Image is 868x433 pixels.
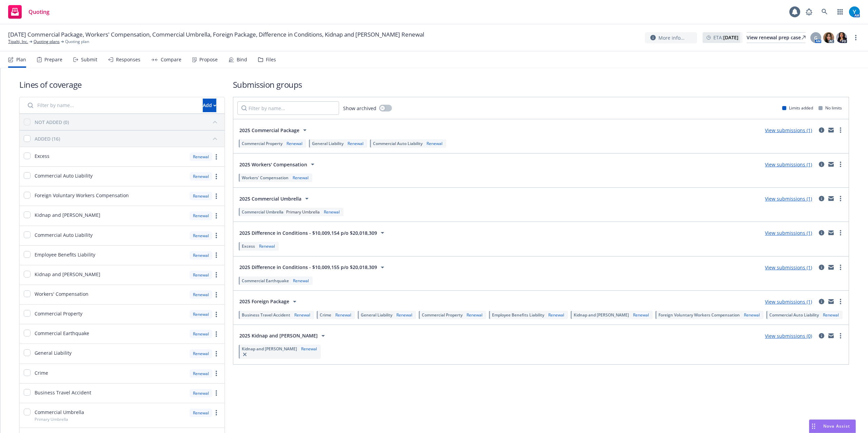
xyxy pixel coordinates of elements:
a: more [852,34,860,42]
a: circleInformation [817,160,826,168]
input: Filter by name... [24,99,199,112]
a: more [836,297,845,306]
span: 2025 Kidnap and [PERSON_NAME] [239,332,318,339]
a: View submissions (1) [765,161,812,168]
a: more [212,389,220,397]
a: View renewal prep case [747,32,806,43]
a: more [212,291,220,299]
a: Quoting plans [34,39,60,45]
span: Commercial Earthquake [242,278,289,284]
a: Quoting [5,2,52,21]
div: Renewal [190,251,212,260]
span: Commercial Auto Liability [373,141,422,146]
div: Renewal [190,290,212,299]
button: Add [203,99,216,112]
a: Search [818,5,831,19]
img: photo [836,32,847,43]
div: Renewal [190,152,212,161]
span: G [814,34,817,41]
a: circleInformation [817,126,826,134]
span: 2025 Commercial Package [239,127,299,134]
div: Renewal [300,346,318,352]
a: View submissions (1) [765,264,812,271]
a: more [836,194,845,203]
button: ADDED (16) [35,133,220,144]
div: Renewal [190,231,212,240]
button: NOT ADDED (0) [35,117,220,127]
h1: Lines of coverage [19,79,225,90]
a: Switch app [833,5,847,19]
div: Renewal [190,192,212,200]
a: more [836,229,845,237]
div: Add [203,99,216,112]
button: 2025 Foreign Package [237,295,301,308]
a: more [212,251,220,259]
span: Employee Benefits Liability [35,251,95,258]
div: Renewal [190,369,212,378]
a: more [212,330,220,338]
span: ETA : [713,34,738,41]
span: Commercial Property [422,312,462,318]
span: Business Travel Accident [242,312,290,318]
span: 2025 Foreign Package [239,298,289,305]
span: Commercial Auto Liability [769,312,819,318]
a: mail [827,194,835,203]
button: Nova Assist [809,419,856,433]
span: Employee Benefits Liability [492,312,544,318]
span: Quoting [28,9,50,15]
div: Renewal [190,211,212,220]
a: more [836,263,845,271]
a: Tipalti, Inc. [8,39,28,45]
span: Commercial Auto Liability [35,172,93,179]
div: Renewal [258,243,276,249]
a: more [212,192,220,200]
a: more [212,231,220,240]
span: Workers' Compensation [35,290,88,297]
a: circleInformation [817,332,826,340]
div: Renewal [190,349,212,358]
a: mail [827,332,835,340]
button: More info... [645,32,697,43]
button: 2025 Kidnap and [PERSON_NAME] [237,329,329,343]
span: Excess [242,243,255,249]
span: 2025 Difference in Conditions - $10,009,154 p/o $20,018,309 [239,229,377,236]
div: Compare [161,57,181,62]
a: View submissions (1) [765,230,812,236]
a: mail [827,229,835,237]
div: Renewal [292,278,310,284]
a: Report a Bug [802,5,816,19]
span: Primary Umbrella [35,416,68,422]
a: View submissions (0) [765,333,812,339]
a: more [212,350,220,358]
button: 2025 Workers' Compensation [237,158,319,171]
a: more [212,369,220,377]
span: 2025 Workers' Compensation [239,161,307,168]
div: Renewal [190,389,212,397]
a: more [212,153,220,161]
div: Renewal [190,330,212,338]
div: Renewal [322,209,341,215]
a: View submissions (1) [765,127,812,133]
span: Kidnap and [PERSON_NAME] [35,211,100,219]
a: more [212,212,220,220]
span: 2025 Commercial Umbrella [239,195,301,202]
div: Renewal [822,312,840,318]
span: General Liability [312,141,343,146]
a: View submissions (1) [765,298,812,305]
img: photo [849,6,860,17]
span: Foreign Voluntary Workers Compensation [35,192,129,199]
div: NOT ADDED (0) [35,119,69,126]
button: 2025 Difference in Conditions - $10,009,155 p/o $20,018,309 [237,261,389,274]
div: Renewal [190,172,212,181]
span: More info... [658,34,685,41]
div: Renewal [743,312,761,318]
div: View renewal prep case [747,33,806,43]
a: more [212,310,220,318]
div: Renewal [190,409,212,417]
a: more [836,126,845,134]
div: Renewal [293,312,312,318]
a: mail [827,160,835,168]
a: mail [827,263,835,271]
a: mail [827,297,835,306]
div: Propose [199,57,218,62]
